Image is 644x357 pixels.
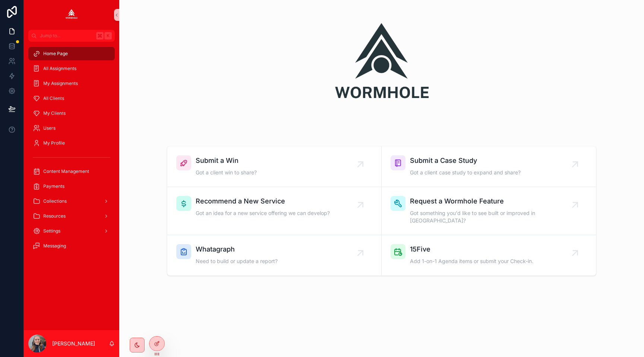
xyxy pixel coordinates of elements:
span: Payments [43,183,64,189]
span: Collections [43,198,67,204]
a: All Assignments [28,62,115,75]
span: Got a client case study to expand and share? [410,169,521,176]
span: Settings [43,228,60,234]
span: Submit a Win [196,155,257,166]
span: Messaging [43,243,66,249]
a: Home Page [28,47,115,60]
span: Got something you'd like to see built or improved in [GEOGRAPHIC_DATA]? [410,209,575,224]
a: Payments [28,180,115,193]
a: Users [28,121,115,135]
a: Resources [28,209,115,223]
span: All Clients [43,95,64,101]
a: Collections [28,195,115,208]
a: Messaging [28,239,115,253]
span: Add 1-on-1 Agenda items or submit your Check-in. [410,258,533,265]
a: Submit a WinGot a client win to share? [167,146,382,187]
span: K [105,33,111,39]
span: 15Five [410,244,533,255]
span: Need to build or update a report? [196,258,278,265]
span: Request a Wormhole Feature [410,196,575,206]
a: My Clients [28,107,115,120]
a: My Assignments [28,77,115,90]
span: My Profile [43,140,65,146]
a: WhatagraphNeed to build or update a report? [167,235,382,275]
span: My Assignments [43,80,78,86]
span: Recommend a New Service [196,196,330,206]
div: scrollable content [24,42,119,262]
span: Got a client win to share? [196,169,257,176]
p: [PERSON_NAME] [52,340,95,347]
span: Home Page [43,51,68,57]
a: All Clients [28,92,115,105]
span: Got an idea for a new service offering we can develop? [196,209,330,217]
span: All Assignments [43,66,76,72]
span: Submit a Case Study [410,155,521,166]
img: App logo [66,9,78,21]
a: Submit a Case StudyGot a client case study to expand and share? [382,146,596,187]
span: My Clients [43,110,66,116]
a: Content Management [28,165,115,178]
button: Jump to...K [28,30,115,42]
span: Content Management [43,168,89,174]
span: Jump to... [40,33,93,39]
a: My Profile [28,136,115,150]
a: Recommend a New ServiceGot an idea for a new service offering we can develop? [167,187,382,235]
a: Settings [28,224,115,238]
span: Users [43,125,56,131]
span: Whatagraph [196,244,278,255]
a: 15FiveAdd 1-on-1 Agenda items or submit your Check-in. [382,235,596,275]
a: Request a Wormhole FeatureGot something you'd like to see built or improved in [GEOGRAPHIC_DATA]? [382,187,596,235]
span: Resources [43,213,66,219]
